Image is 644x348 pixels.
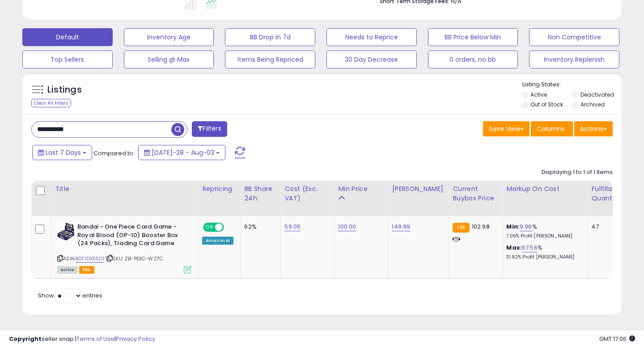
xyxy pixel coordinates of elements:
[591,223,619,231] div: 47
[326,51,417,68] button: 30 Day Decrease
[542,168,613,177] div: Displaying 1 to 1 of 1 items
[591,184,622,203] div: Fulfillable Quantity
[506,222,520,231] b: Min:
[152,148,214,157] span: [DATE]-28 - Aug-03
[338,222,356,231] a: 100.00
[244,223,274,231] div: 62%
[22,51,113,68] button: Top Sellers
[9,335,42,343] strong: Copyright
[428,28,518,46] button: BB Price Below Min
[76,335,114,343] a: Terms of Use
[9,335,155,344] div: seller snap | |
[31,99,71,107] div: Clear All Filters
[284,184,330,203] div: Cost (Exc. VAT)
[124,51,214,68] button: Selling @ Max
[338,184,384,194] div: Min Price
[204,224,215,231] span: ON
[599,335,635,343] span: 2025-08-13 17:06 GMT
[506,223,580,239] div: %
[531,121,573,136] button: Columns
[225,28,315,46] button: BB Drop in 7d
[392,184,445,194] div: [PERSON_NAME]
[244,184,277,203] div: BB Share 24h.
[225,51,315,68] button: Items Being Repriced
[138,145,225,160] button: [DATE]-28 - Aug-03
[506,233,580,239] p: 7.06% Profit [PERSON_NAME]
[223,224,237,231] span: OFF
[106,255,163,262] span: | SKU: ZB-PEKC-W27C
[32,145,92,160] button: Last 7 Days
[47,84,82,96] h5: Listings
[79,266,94,274] span: FBA
[580,91,614,98] label: Deactivated
[192,121,227,137] button: Filters
[506,254,580,260] p: 31.92% Profit [PERSON_NAME]
[522,243,538,252] a: 67.56
[520,222,532,231] a: 9.96
[580,101,605,108] label: Archived
[22,28,113,46] button: Default
[574,121,613,136] button: Actions
[392,222,410,231] a: 149.99
[529,28,619,46] button: Non Competitive
[77,223,186,250] b: Bandai - One Piece Card Game - Royal Blood (OP-10) Booster Box (24 Packs), Trading Card Game
[530,91,547,98] label: Active
[202,237,233,245] div: Amazon AI
[537,124,565,133] span: Columns
[530,101,563,108] label: Out of Stock
[55,184,195,194] div: Title
[472,222,490,231] span: 102.98
[453,184,499,203] div: Current Buybox Price
[483,121,530,136] button: Save View
[46,148,81,157] span: Last 7 Days
[76,255,104,263] a: B0F1DX55D1
[202,184,237,194] div: Repricing
[522,81,622,89] p: Listing States:
[116,335,155,343] a: Privacy Policy
[284,222,301,231] a: 59.05
[57,266,78,274] span: All listings currently available for purchase on Amazon
[38,291,102,300] span: Show: entries
[506,244,580,260] div: %
[506,184,584,194] div: Markup on Cost
[93,149,135,157] span: Compared to:
[124,28,214,46] button: Inventory Age
[503,181,588,216] th: The percentage added to the cost of goods (COGS) that forms the calculator for Min & Max prices.
[529,51,619,68] button: Inventory Replenish
[57,223,191,272] div: ASIN:
[326,28,417,46] button: Needs to Reprice
[428,51,518,68] button: 0 orders, no bb
[506,243,522,252] b: Max:
[57,223,75,241] img: 518LbJI2U9L._SL40_.jpg
[453,223,469,233] small: FBA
